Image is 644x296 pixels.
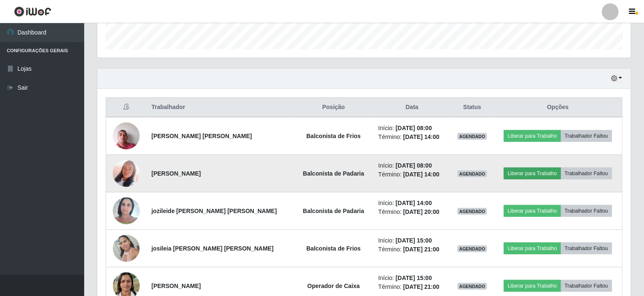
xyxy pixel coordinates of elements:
img: CoreUI Logo [14,6,51,17]
span: AGENDADO [458,171,487,177]
time: [DATE] 21:00 [403,283,439,290]
img: 1702328329487.jpeg [113,230,140,266]
li: Término: [378,245,446,254]
strong: Balconista de Frios [306,133,361,139]
span: AGENDADO [458,133,487,140]
th: Status [451,98,494,117]
button: Liberar para Trabalho [504,243,561,254]
button: Trabalhador Faltou [561,130,612,142]
time: [DATE] 14:00 [403,171,439,178]
time: [DATE] 15:00 [396,237,432,244]
button: Trabalhador Faltou [561,280,612,292]
strong: Balconista de Padaria [303,170,365,177]
button: Liberar para Trabalho [504,205,561,217]
img: 1659209415868.jpeg [113,118,140,154]
time: [DATE] 14:00 [403,133,439,140]
time: [DATE] 15:00 [396,275,432,281]
span: AGENDADO [458,283,487,290]
li: Término: [378,283,446,291]
span: AGENDADO [458,208,487,215]
li: Início: [378,124,446,133]
time: [DATE] 08:00 [396,162,432,169]
button: Liberar para Trabalho [504,168,561,179]
img: 1751121923069.jpeg [113,149,140,197]
time: [DATE] 14:00 [396,200,432,206]
strong: Balconista de Frios [306,245,361,252]
th: Opções [494,98,623,117]
time: [DATE] 21:00 [403,246,439,253]
li: Término: [378,133,446,141]
strong: [PERSON_NAME] [152,170,201,177]
th: Posição [294,98,373,117]
li: Início: [378,236,446,245]
strong: Operador de Caixa [307,283,360,289]
strong: jozileide [PERSON_NAME] [PERSON_NAME] [152,208,277,214]
strong: Balconista de Padaria [303,208,365,214]
time: [DATE] 20:00 [403,208,439,215]
button: Liberar para Trabalho [504,280,561,292]
strong: [PERSON_NAME] [PERSON_NAME] [152,133,252,139]
th: Data [373,98,451,117]
img: 1705690307767.jpeg [113,193,140,229]
li: Término: [378,208,446,216]
li: Início: [378,199,446,208]
span: AGENDADO [458,245,487,252]
li: Início: [378,274,446,283]
button: Liberar para Trabalho [504,130,561,142]
strong: josileia [PERSON_NAME] [PERSON_NAME] [152,245,274,252]
button: Trabalhador Faltou [561,168,612,179]
th: Trabalhador [146,98,294,117]
li: Início: [378,161,446,170]
li: Término: [378,170,446,179]
button: Trabalhador Faltou [561,243,612,254]
strong: [PERSON_NAME] [152,283,201,289]
button: Trabalhador Faltou [561,205,612,217]
time: [DATE] 08:00 [396,125,432,131]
